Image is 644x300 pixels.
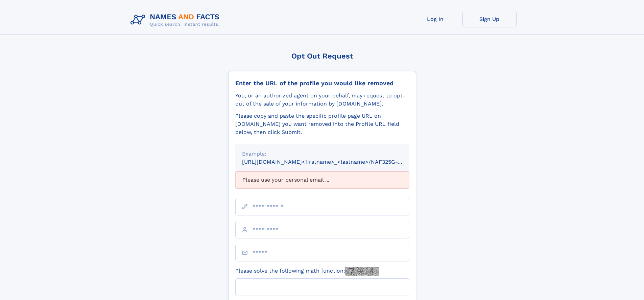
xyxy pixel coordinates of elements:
label: Please solve the following math function: [235,267,379,276]
img: Logo Names and Facts [128,11,225,29]
div: You, or an authorized agent on your behalf, may request to opt-out of the sale of your informatio... [235,92,409,108]
a: Log In [408,11,462,27]
div: Opt Out Request [228,52,416,60]
small: [URL][DOMAIN_NAME]<firstname>_<lastname>/NAF325G-xxxxxxxx [242,159,422,165]
div: Please copy and paste the specific profile page URL on [DOMAIN_NAME] you want removed into the Pr... [235,112,409,136]
div: Example: [242,150,402,158]
div: Please use your personal email ... [235,171,409,188]
div: Enter the URL of the profile you would like removed [235,79,409,87]
a: Sign Up [462,11,517,27]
